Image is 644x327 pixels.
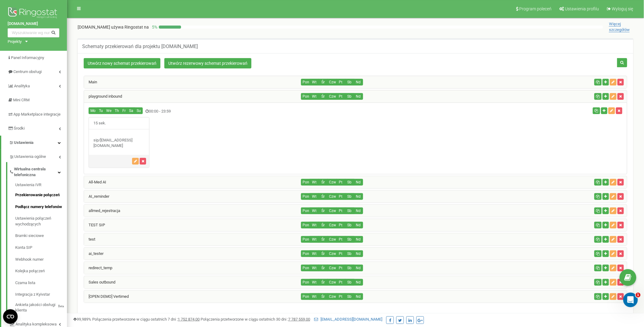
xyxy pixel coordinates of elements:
div: 00:00 - 23:59 [84,107,446,116]
a: Wirtualna centrala telefoniczna [9,162,67,180]
a: All-Med AI [84,180,106,184]
button: Pon [301,222,310,228]
button: Wt [310,265,319,271]
span: App Marketplace integracje [13,112,61,117]
button: Śr [319,93,328,100]
button: Pon [301,250,310,257]
button: Śr [319,293,328,300]
button: Wt [310,293,319,300]
button: Pt [336,222,345,228]
a: redirect_temp [84,266,112,270]
button: Śr [319,79,328,85]
button: Czw [327,222,337,228]
button: Sb [345,279,354,286]
button: Śr [319,265,328,271]
span: Wyloguj się [612,6,633,11]
a: TEST SIP [84,223,105,227]
a: Ustawienia [1,136,67,150]
button: Wt [310,222,319,228]
span: 1 [636,293,641,297]
button: Sb [345,179,354,186]
a: Sales outbound [84,280,115,284]
span: Ustawienia profilu [565,6,599,11]
u: 7 787 559,00 [288,317,310,322]
u: 1 752 874,00 [178,317,200,322]
button: Sb [345,193,354,200]
a: test [84,237,95,242]
button: Pt [336,193,345,200]
button: Pt [336,79,345,85]
span: używa Ringostat na [111,25,149,30]
button: Su [135,107,143,114]
button: Śr [319,193,328,200]
a: Bramki sieciowe [15,230,67,242]
button: Open CMP widget [3,309,18,324]
button: Wt [310,79,319,85]
button: Sb [345,293,354,300]
span: Wirtualna centrala telefoniczna [14,166,58,178]
div: Projekty [8,39,22,45]
button: Nd [354,207,363,214]
h5: Schematy przekierowań dla projektu [DOMAIN_NAME] [82,44,198,49]
button: Pon [301,79,310,85]
button: Nd [354,93,363,100]
button: Pt [336,293,345,300]
iframe: Intercom live chat [623,293,638,307]
button: Pon [301,179,310,186]
button: Nd [354,265,363,271]
button: Sb [345,93,354,100]
button: Czw [327,193,337,200]
button: Pon [301,93,310,100]
a: Czarna lista [15,277,67,289]
a: Ustawienia połączeń wychodzących [15,213,67,230]
button: Wt [310,207,319,214]
button: Pt [336,279,345,286]
button: Mo [89,107,97,114]
a: [OPEN DEMO] Vertimed [84,294,129,299]
button: Fr [121,107,128,114]
span: Więcej szczegółów [609,22,630,32]
button: Wt [310,93,319,100]
button: Sb [345,250,354,257]
button: Sb [345,207,354,214]
button: Pt [336,265,345,271]
button: Szukaj schematu przekierowań [617,58,627,67]
button: We [104,107,113,114]
a: Kolejka połączeń [15,265,67,277]
button: Pon [301,265,310,271]
a: [DOMAIN_NAME] [8,21,59,27]
button: Czw [327,279,337,286]
button: Pt [336,207,345,214]
button: Czw [327,79,337,85]
div: sip/ [EMAIL_ADDRESS][DOMAIN_NAME] [89,137,149,149]
button: Nd [354,236,363,243]
img: Ringostat logo [8,6,59,21]
a: playground inbound [84,94,122,99]
span: Program poleceń [520,6,552,11]
span: Panel Informacyjny [11,55,44,60]
a: Ustawienia ogólne [9,150,67,162]
a: Ustawienia IVR [15,182,67,190]
button: Pon [301,236,310,243]
a: AI_reminder [84,194,109,199]
a: Podłącz numery telefonów [15,201,67,213]
button: Sb [345,236,354,243]
button: Śr [319,207,328,214]
button: Wt [310,250,319,257]
button: Czw [327,293,337,300]
button: Nd [354,250,363,257]
button: Czw [327,93,337,100]
span: Mini CRM [13,98,30,102]
span: 99,989% [73,317,91,322]
span: Środki [14,126,25,130]
a: Webhook numer [15,254,67,266]
button: Wt [310,193,319,200]
button: Sa [127,107,135,114]
a: Main [84,80,97,84]
button: Czw [327,179,337,186]
button: Śr [319,236,328,243]
p: [DOMAIN_NAME] [78,24,149,30]
span: Centrum obsługi [13,69,42,74]
span: Połączenia przetworzone w ciągu ostatnich 30 dni : [201,317,310,322]
span: Ustawienia ogólne [14,154,46,160]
